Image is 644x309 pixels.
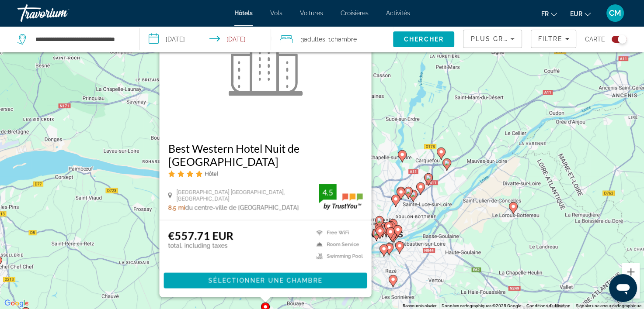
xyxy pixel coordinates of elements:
a: Signaler une erreur cartographique [576,303,641,308]
span: Chercher [404,36,444,43]
button: Sélectionner une chambre [164,273,367,288]
span: CM [609,9,621,17]
button: User Menu [604,4,627,22]
span: Filtre [538,35,563,42]
span: Chambre [331,36,357,43]
span: du centre-ville de [GEOGRAPHIC_DATA] [185,204,299,211]
span: [GEOGRAPHIC_DATA] [GEOGRAPHIC_DATA], [GEOGRAPHIC_DATA] [176,189,319,202]
button: Zoom avant [622,263,640,281]
span: Données cartographiques ©2025 Google [442,303,521,308]
div: 4.5 [319,187,336,198]
li: Swimming Pool [312,252,362,260]
a: Best Western Hotel Nuit de [GEOGRAPHIC_DATA] [168,142,362,168]
p: total, including taxes [168,242,233,249]
span: Sélectionner une chambre [208,277,322,284]
span: 8.5 mi [168,204,185,211]
button: Travelers: 3 adults, 0 children [271,26,393,52]
a: Vols [270,10,282,17]
span: Hôtel [205,171,218,177]
button: Raccourcis clavier [403,303,436,309]
div: 4 star Hotel [168,170,362,178]
button: Change language [541,7,557,20]
iframe: Bouton de lancement de la fenêtre de messagerie [609,274,637,302]
img: Best Western Hotel Nuit de Retz Nantes Sud [228,31,303,96]
a: Hôtels [234,10,253,17]
span: Adultes [304,36,325,43]
li: Free WiFi [312,229,362,237]
span: Carte [585,33,605,45]
span: Plus grandes économies [470,35,575,42]
a: Conditions d'utilisation (s'ouvre dans un nouvel onglet) [526,303,571,308]
a: Croisières [341,10,369,17]
li: Room Service [312,241,362,248]
input: Search hotel destination [35,33,126,46]
img: Google [2,298,31,309]
button: Select check in and out date [140,26,271,52]
button: Search [393,31,454,47]
a: Activités [386,10,410,17]
span: 3 [301,33,325,45]
a: Ouvrir cette zone dans Google Maps (dans une nouvelle fenêtre) [2,298,31,309]
mat-select: Sort by [470,34,515,44]
a: Travorium [17,2,105,24]
ins: €557.71 EUR [168,229,233,242]
span: fr [541,10,549,17]
img: TrustYou guest rating badge [319,184,362,210]
button: Filters [531,30,576,48]
button: Change currency [570,7,591,20]
span: EUR [570,10,582,17]
a: Sélectionner une chambre [164,277,367,283]
span: , 1 [325,33,357,45]
a: Voitures [300,10,323,17]
button: Toggle map [605,35,627,43]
